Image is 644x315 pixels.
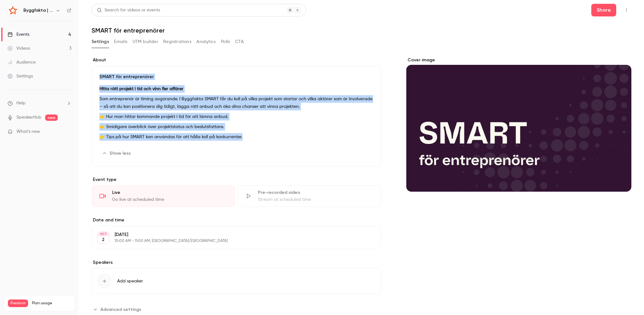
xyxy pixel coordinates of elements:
label: Speakers [92,259,381,266]
button: Settings [92,37,109,47]
li: help-dropdown-opener [8,100,71,107]
div: Audience [8,59,36,65]
section: Cover image [406,57,631,192]
div: Live [112,189,227,196]
img: Byggfakta | Powered by Hubexo [8,5,18,15]
p: 2 [102,237,104,243]
h6: Byggfakta | Powered by Hubexo [23,7,53,14]
label: About [92,57,381,63]
button: Add speaker [92,268,381,294]
label: Cover image [406,57,631,63]
button: CTA [235,37,244,47]
div: Go live at scheduled time [112,196,227,203]
span: Premium [8,300,28,307]
p: 👉 Hur man hittar kommande projekt i tid för att lämna anbud. [99,113,373,120]
div: Search for videos or events [97,7,160,14]
button: Emails [114,37,127,47]
p: SMART för entreprenörer [99,74,373,80]
div: LiveGo live at scheduled time [92,185,235,207]
div: Pre-recorded video [258,189,373,196]
span: Advanced settings [100,306,141,313]
p: [DATE] [115,232,348,238]
span: new [45,114,58,121]
label: Date and time [92,217,381,223]
span: Help [16,100,26,107]
p: Som entreprenör är timing avgörande. I Byggfakta SMART får du koll på vilka projekt som startar o... [99,95,373,110]
p: 10:00 AM - 11:00 AM, [GEOGRAPHIC_DATA]/[GEOGRAPHIC_DATA] [115,238,348,244]
span: Add speaker [117,278,143,284]
span: Plan usage [32,301,71,306]
div: OCT [98,232,109,236]
h1: SMART för entreprenörer [92,27,631,34]
button: UTM builder [133,37,158,47]
button: Registrations [163,37,191,47]
a: SpeakerHub [16,114,41,121]
button: Polls [221,37,230,47]
p: 👉 Tips på hur SMART kan användas för att hålla koll på konkurrenter. [99,133,373,141]
p: 👉 Smidigare överblick över projektstatus och beslutsfattare. [99,123,373,131]
strong: Hitta rätt projekt i tid och vinn fler affärer [99,87,183,91]
p: Event type [92,176,381,183]
section: Advanced settings [92,304,381,314]
div: Events [8,31,29,38]
div: Settings [8,73,33,79]
button: Advanced settings [92,304,145,314]
button: Show less [99,148,134,158]
button: Share [591,4,616,16]
div: Pre-recorded videoStream at scheduled time [237,185,381,207]
span: What's new [16,128,40,135]
button: Analytics [196,37,216,47]
div: Videos [8,45,30,52]
div: Stream at scheduled time [258,196,373,203]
